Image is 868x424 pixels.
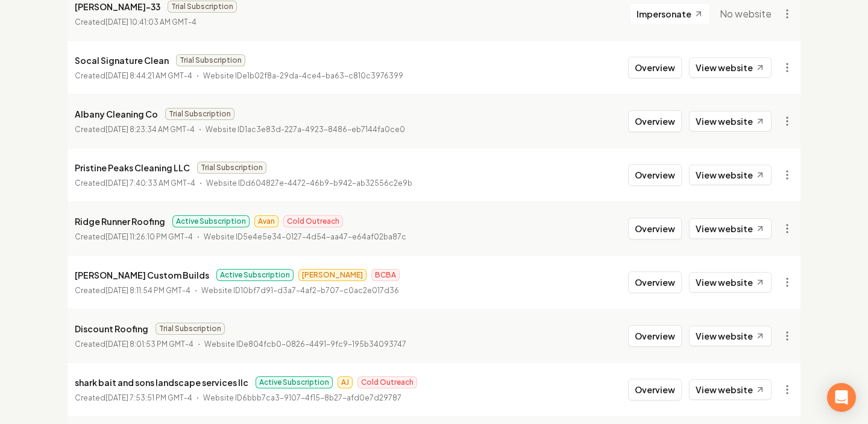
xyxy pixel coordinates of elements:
div: Open Intercom Messenger [827,383,856,412]
button: Overview [628,110,682,132]
button: Overview [628,271,682,293]
button: Overview [628,325,682,347]
a: View website [689,165,772,185]
p: Ridge Runner Roofing [75,214,165,229]
span: [PERSON_NAME] [298,269,366,281]
p: Created [75,285,190,297]
span: Trial Subscription [156,323,225,335]
p: Website ID 10bf7d91-d3a7-4af2-b707-c0ac2e017d36 [201,285,399,297]
p: Albany Cleaning Co [75,107,158,121]
p: [PERSON_NAME] Custom Builds [75,268,209,282]
time: [DATE] 8:01:53 PM GMT-4 [105,340,193,349]
p: Pristine Peaks Cleaning LLC [75,160,190,175]
p: Created [75,16,197,28]
p: Website ID 6bbb7ca3-9107-4f15-8b27-afd0e7d29787 [203,392,401,404]
span: Trial Subscription [176,54,245,66]
button: Overview [628,218,682,239]
p: Created [75,392,192,404]
span: No website [720,7,772,21]
button: Overview [628,57,682,78]
time: [DATE] 7:40:33 AM GMT-4 [105,179,195,188]
time: [DATE] 10:41:03 AM GMT-4 [105,17,197,27]
span: Avan [254,215,278,227]
time: [DATE] 11:26:10 PM GMT-4 [105,232,193,241]
p: shark bait and sons landscape services llc [75,375,248,390]
span: Cold Outreach [283,215,343,227]
time: [DATE] 8:11:54 PM GMT-4 [105,286,190,295]
span: AJ [338,376,353,388]
a: View website [689,57,772,78]
span: Active Subscription [256,376,333,388]
p: Created [75,124,195,136]
p: Created [75,70,192,82]
a: View website [689,218,772,239]
button: Impersonate [630,3,710,25]
span: Active Subscription [216,269,294,281]
time: [DATE] 8:23:34 AM GMT-4 [105,125,195,134]
span: Cold Outreach [357,376,417,388]
span: Active Subscription [172,215,250,227]
span: Trial Subscription [165,108,234,120]
a: View website [689,111,772,131]
span: Trial Subscription [197,162,266,174]
p: Created [75,231,193,243]
time: [DATE] 7:53:51 PM GMT-4 [105,393,192,402]
p: Website ID e1b02f8a-29da-4ce4-ba63-c810c3976399 [203,70,403,82]
p: Socal Signature Clean [75,53,169,68]
p: Created [75,338,193,350]
p: Website ID e804fcb0-0826-4491-9fc9-195b34093747 [204,338,406,350]
button: Overview [628,164,682,186]
p: Discount Roofing [75,321,148,336]
time: [DATE] 8:44:21 AM GMT-4 [105,71,192,80]
span: Trial Subscription [168,1,237,13]
a: View website [689,326,772,346]
button: Overview [628,379,682,400]
p: Website ID 1ac3e83d-227a-4923-8486-eb7144fa0ce0 [206,124,405,136]
a: View website [689,272,772,293]
p: Website ID 5e4e5e34-0127-4d54-aa47-e64af02ba87c [204,231,406,243]
p: Website ID d604827e-4472-46b9-b942-ab32556c2e9b [206,177,412,189]
a: View website [689,379,772,400]
span: BCBA [371,269,400,281]
p: Created [75,177,195,189]
span: Impersonate [637,8,691,20]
